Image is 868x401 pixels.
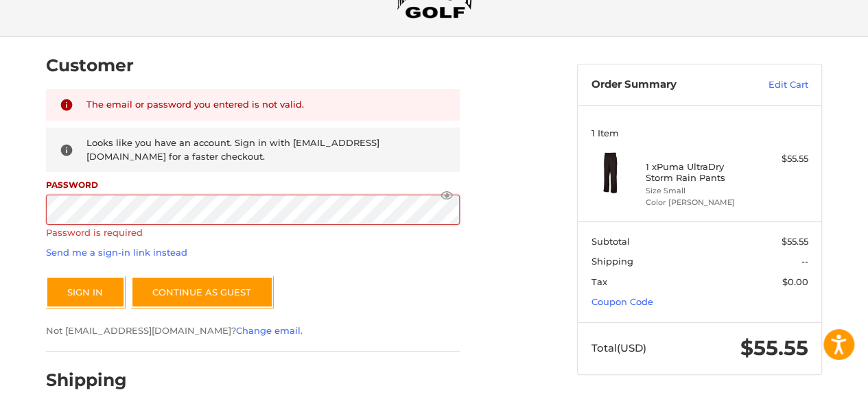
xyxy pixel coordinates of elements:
a: Continue as guest [131,276,273,308]
span: Shipping [591,256,633,267]
span: $0.00 [782,276,808,287]
span: Subtotal [591,236,630,247]
a: Coupon Code [591,296,653,307]
h2: Shipping [46,369,127,391]
label: Password [46,179,460,191]
li: Color [PERSON_NAME] [646,197,751,208]
label: Password is required [46,227,460,238]
a: Change email [236,325,301,336]
span: Looks like you have an account. Sign in with [EMAIL_ADDRESS][DOMAIN_NAME] for a faster checkout. [86,137,379,162]
h3: Order Summary [591,78,739,92]
div: The email or password you entered is not valid. [86,98,447,112]
span: Tax [591,276,607,287]
a: Edit Cart [739,78,808,92]
span: -- [801,256,808,267]
button: Sign In [46,276,125,308]
h3: 1 Item [591,127,808,138]
p: Not [EMAIL_ADDRESS][DOMAIN_NAME]? . [46,324,460,338]
li: Size Small [646,185,751,197]
h4: 1 x Puma UltraDry Storm Rain Pants [646,161,751,184]
h2: Customer [46,55,134,76]
span: $55.55 [782,236,808,247]
a: Send me a sign-in link instead [46,247,187,258]
div: $55.55 [754,152,808,166]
